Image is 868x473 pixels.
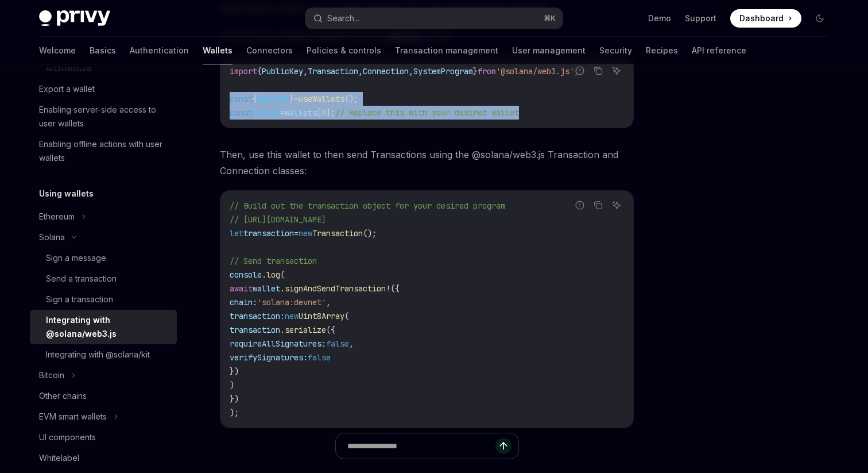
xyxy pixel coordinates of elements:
[646,37,678,64] a: Recipes
[321,107,326,118] span: 0
[230,228,243,239] span: let
[30,427,177,448] a: UI components
[30,344,177,365] a: Integrating with @solana/kit
[246,37,293,64] a: Connectors
[280,325,285,335] span: .
[230,339,326,349] span: requireAllSignatures:
[280,107,285,118] span: =
[308,352,331,363] span: false
[46,251,106,265] div: Sign a message
[39,37,76,64] a: Welcome
[220,147,634,179] span: Then, use this wallet to then send Transactions using the @solana/web3.js Transaction and Connect...
[305,8,563,29] button: Search...⌘K
[257,66,262,76] span: {
[312,228,363,239] span: Transaction
[90,37,116,64] a: Basics
[692,37,746,64] a: API reference
[303,66,308,76] span: ,
[230,94,253,104] span: const
[30,310,177,344] a: Integrating with @solana/web3.js
[308,66,358,76] span: Transaction
[30,289,177,310] a: Sign a transaction
[230,283,253,294] span: await
[512,37,586,64] a: User management
[130,37,189,64] a: Authentication
[30,248,177,268] a: Sign a message
[253,94,257,104] span: {
[30,99,177,134] a: Enabling server-side access to user wallets
[591,63,606,78] button: Copy the contents from the code block
[30,386,177,406] a: Other chains
[230,380,234,390] span: )
[230,256,317,266] span: // Send transaction
[685,13,716,24] a: Support
[39,230,65,244] div: Solana
[599,37,632,64] a: Security
[344,311,349,321] span: (
[230,311,285,321] span: transaction:
[39,103,170,130] div: Enabling server-side access to user wallets
[285,107,317,118] span: wallets
[572,63,587,78] button: Report incorrect code
[243,228,294,239] span: transaction
[230,407,239,418] span: );
[730,9,801,28] a: Dashboard
[294,94,299,104] span: =
[39,410,107,424] div: EVM smart wallets
[327,11,359,25] div: Search...
[285,283,386,294] span: signAndSendTransaction
[496,66,574,76] span: '@solana/web3.js'
[473,66,478,76] span: }
[648,13,671,24] a: Demo
[739,13,784,24] span: Dashboard
[266,270,280,280] span: log
[395,37,498,64] a: Transaction management
[30,134,177,168] a: Enabling offline actions with user wallets
[478,66,496,76] span: from
[39,368,64,382] div: Bitcoin
[609,198,624,213] button: Ask AI
[46,348,150,362] div: Integrating with @solana/kit
[326,297,331,307] span: ,
[253,283,280,294] span: wallet
[257,94,289,104] span: wallets
[285,311,299,321] span: new
[230,325,280,335] span: transaction
[299,94,344,104] span: useWallets
[363,66,409,76] span: Connection
[30,268,177,289] a: Send a transaction
[262,270,266,280] span: .
[230,107,253,118] span: const
[230,270,262,280] span: console
[609,63,624,78] button: Ask AI
[46,293,113,306] div: Sign a transaction
[326,107,335,118] span: ];
[413,66,473,76] span: SystemProgram
[39,187,94,201] h5: Using wallets
[326,325,335,335] span: ({
[591,198,606,213] button: Copy the contents from the code block
[544,14,556,23] span: ⌘ K
[257,297,326,307] span: 'solana:devnet'
[262,66,303,76] span: PublicKey
[572,198,587,213] button: Report incorrect code
[294,228,299,239] span: =
[39,137,170,165] div: Enabling offline actions with user wallets
[299,228,312,239] span: new
[39,389,87,403] div: Other chains
[495,438,511,454] button: Send message
[386,283,390,294] span: !
[230,297,257,307] span: chain:
[285,325,326,335] span: serialize
[230,394,239,404] span: })
[349,339,354,349] span: ,
[39,451,79,465] div: Whitelabel
[344,94,358,104] span: ();
[326,339,349,349] span: false
[299,311,344,321] span: Uint8Array
[39,10,110,26] img: dark logo
[358,66,363,76] span: ,
[39,430,96,444] div: UI components
[230,214,326,225] span: // [URL][DOMAIN_NAME]
[280,270,285,280] span: (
